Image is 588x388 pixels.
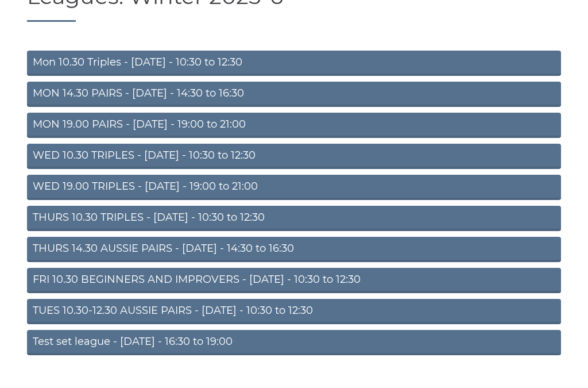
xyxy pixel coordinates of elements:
[27,268,561,293] a: FRI 10.30 BEGINNERS AND IMPROVERS - [DATE] - 10:30 to 12:30
[27,299,561,324] a: TUES 10.30-12.30 AUSSIE PAIRS - [DATE] - 10:30 to 12:30
[27,175,561,200] a: WED 19.00 TRIPLES - [DATE] - 19:00 to 21:00
[27,206,561,231] a: THURS 10.30 TRIPLES - [DATE] - 10:30 to 12:30
[27,51,561,76] a: Mon 10.30 Triples - [DATE] - 10:30 to 12:30
[27,330,561,355] a: Test set league - [DATE] - 16:30 to 19:00
[27,113,561,138] a: MON 19.00 PAIRS - [DATE] - 19:00 to 21:00
[27,144,561,169] a: WED 10.30 TRIPLES - [DATE] - 10:30 to 12:30
[27,237,561,262] a: THURS 14.30 AUSSIE PAIRS - [DATE] - 14:30 to 16:30
[27,82,561,107] a: MON 14.30 PAIRS - [DATE] - 14:30 to 16:30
